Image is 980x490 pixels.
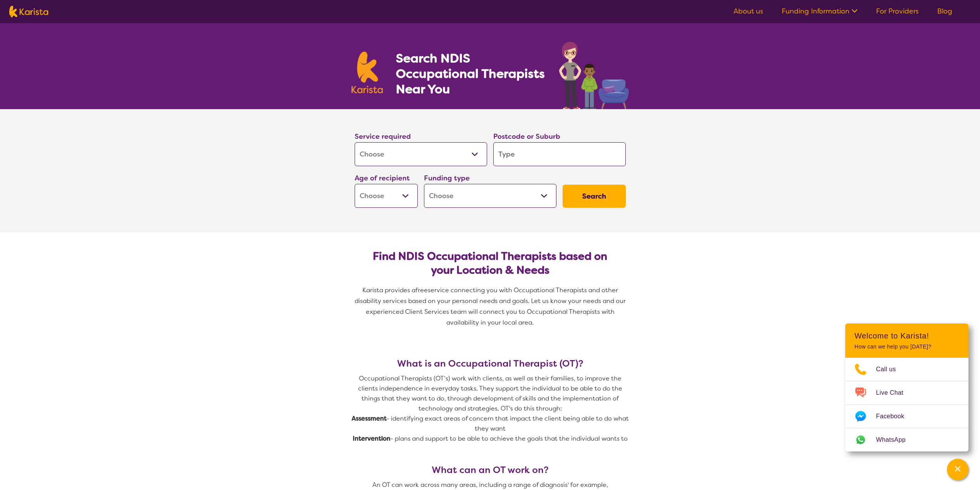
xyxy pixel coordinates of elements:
span: service connecting you with Occupational Therapists and other disability services based on your p... [355,286,627,327]
a: For Providers [876,7,919,16]
p: - plans and support to be able to achieve the goals that the individual wants to [352,434,629,444]
a: Web link opens in a new tab. [845,428,968,451]
p: How can we help you [DATE]? [854,344,959,350]
p: - identifying exact areas of concern that impact the client being able to do what they want [352,414,629,434]
h2: Find NDIS Occupational Therapists based on your Location & Needs [361,249,620,277]
img: occupational-therapy [559,42,629,109]
span: Facebook [876,411,913,422]
label: Service required [355,132,411,141]
label: Age of recipient [355,173,410,183]
input: Type [493,142,626,166]
label: Postcode or Suburb [493,132,560,141]
span: WhatsApp [876,434,915,446]
a: Funding Information [782,7,858,16]
img: Karista logo [9,6,48,17]
a: About us [734,7,763,16]
strong: Intervention [353,434,390,443]
ul: Choose channel [845,358,968,451]
h3: What can an OT work on? [352,465,629,475]
h2: Welcome to Karista! [854,331,959,340]
h3: What is an Occupational Therapist (OT)? [352,358,629,369]
p: Occupational Therapists (OT’s) work with clients, as well as their families, to improve the clien... [352,374,629,414]
h1: Search NDIS Occupational Therapists Near You [396,51,546,97]
img: Karista logo [352,52,383,93]
strong: Assessment [352,414,387,423]
button: Search [563,185,626,208]
span: Karista provides a [362,286,415,294]
span: Live Chat [876,387,913,399]
label: Funding type [424,173,470,183]
span: free [415,286,428,294]
div: Channel Menu [845,323,968,451]
button: Channel Menu [947,459,968,480]
a: Blog [937,7,952,16]
span: Call us [876,364,905,375]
